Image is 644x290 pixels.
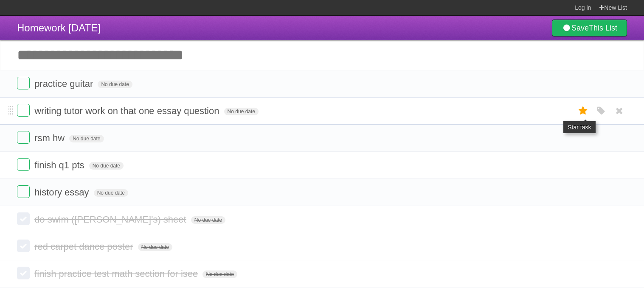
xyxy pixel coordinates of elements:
[17,240,30,252] label: Done
[191,216,225,224] span: No due date
[17,77,30,89] label: Done
[17,22,101,33] span: Homework [DATE]
[98,81,132,88] span: No due date
[17,158,30,171] label: Done
[69,135,104,142] span: No due date
[94,189,128,197] span: No due date
[34,214,188,225] span: do swim ([PERSON_NAME]'s) sheet
[589,24,617,32] b: This List
[34,187,91,198] span: history essay
[34,241,135,252] span: red carpet dance poster
[17,212,30,225] label: Done
[34,160,86,170] span: finish q1 pts
[17,185,30,198] label: Done
[17,104,30,117] label: Done
[552,20,627,36] a: SaveThis List
[138,243,172,251] span: No due date
[224,108,259,115] span: No due date
[575,104,591,118] label: Star task
[34,78,95,89] span: practice guitar
[17,131,30,144] label: Done
[89,162,124,170] span: No due date
[34,133,67,143] span: rsm hw
[17,267,30,279] label: Done
[34,268,200,279] span: finish practice test math section for isee
[34,106,221,116] span: writing tutor work on that one essay question
[202,270,237,278] span: No due date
